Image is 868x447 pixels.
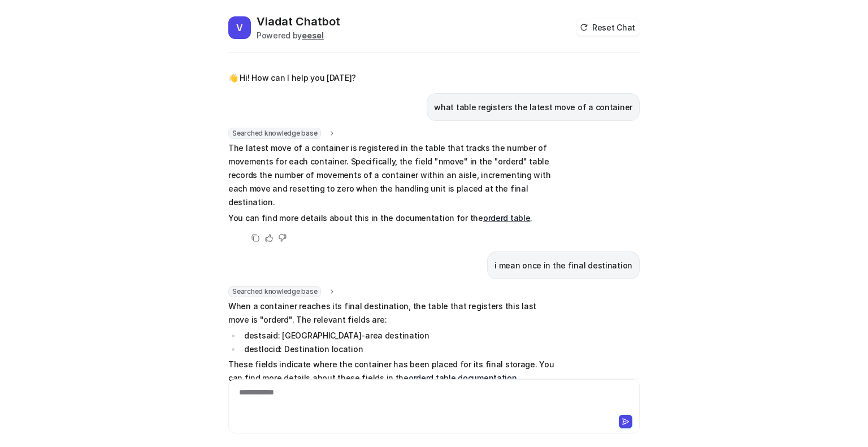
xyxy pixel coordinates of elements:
h2: Viadat Chatbot [257,14,340,29]
b: eesel [302,31,324,40]
span: Searched knowledge base [228,286,321,297]
button: Reset Chat [576,19,640,36]
li: destsaid: [GEOGRAPHIC_DATA]-area destination [241,329,559,342]
div: Powered by [257,29,340,41]
p: These fields indicate where the container has been placed for its final storage. You can find mor... [228,358,559,385]
p: When a container reaches its final destination, the table that registers this last move is "order... [228,300,559,327]
p: You can find more details about this in the documentation for the . [228,211,559,225]
p: what table registers the latest move of a container [434,101,632,114]
a: orderd table [483,213,531,223]
li: destlocid: Destination location [241,342,559,356]
p: i mean once in the final destination [494,259,632,272]
p: 👋 Hi! How can I help you [DATE]? [228,71,356,85]
span: V [228,16,251,39]
p: The latest move of a container is registered in the table that tracks the number of movements for... [228,141,559,209]
span: Searched knowledge base [228,128,321,139]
